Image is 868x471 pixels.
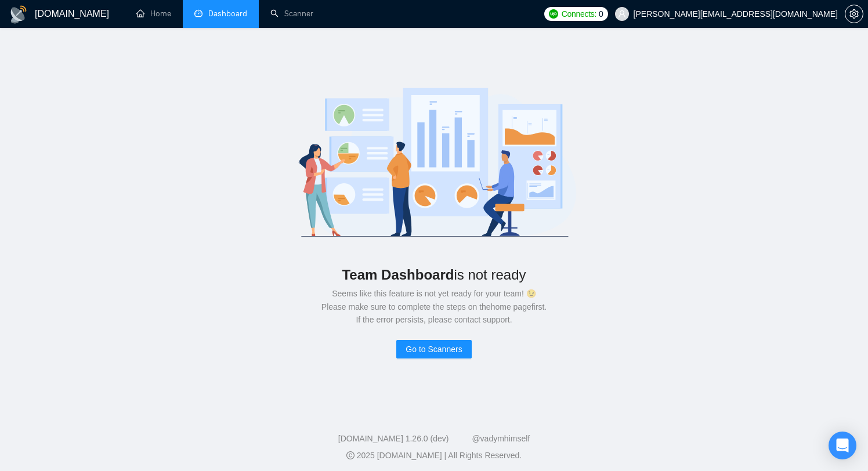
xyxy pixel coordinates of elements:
[845,9,863,19] span: setting
[9,450,859,462] div: 2025 [DOMAIN_NAME] | All Rights Reserved.
[269,74,599,248] img: logo
[406,343,462,356] span: Go to Scanners
[472,434,530,443] a: @vadymhimself
[599,8,603,20] span: 0
[549,9,558,19] img: upwork-logo.png
[829,432,856,459] div: Open Intercom Messenger
[845,5,863,23] button: setting
[342,267,454,282] b: Team Dashboard
[618,10,626,18] span: user
[845,9,863,19] a: setting
[338,434,449,443] a: [DOMAIN_NAME] 1.26.0 (dev)
[270,9,313,19] a: searchScanner
[562,8,596,20] span: Connects:
[37,287,831,326] div: Seems like this feature is not yet ready for your team! 😉 Please make sure to complete the steps ...
[9,5,28,24] img: logo
[37,262,831,287] div: is not ready
[208,9,247,19] span: Dashboard
[194,9,202,17] span: dashboard
[136,9,171,19] a: homeHome
[346,451,355,459] span: copyright
[491,302,531,311] a: home page
[396,340,471,358] button: Go to Scanners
